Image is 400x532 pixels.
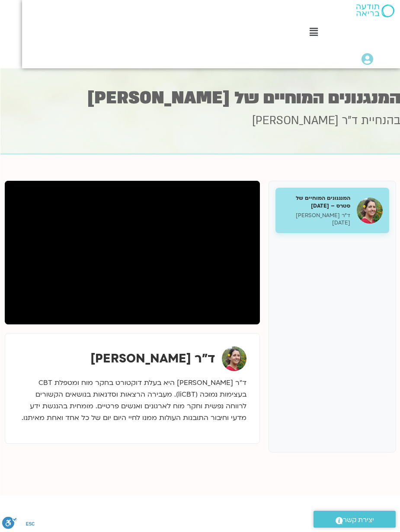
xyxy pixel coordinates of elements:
p: ד״ר [PERSON_NAME] היא בעלת דוקטורט בחקר מוח ומטפלת CBT בעצימות נמוכה (liCBT). מעבירה הרצאות וסדנא... [18,377,246,424]
a: יצירת קשר [314,511,396,528]
strong: ד"ר [PERSON_NAME] [90,350,215,367]
img: המנגנונים המוחיים של סטרס – 30.9.25 [357,198,383,224]
p: [DATE] [282,219,350,227]
h5: המנגנונים המוחיים של סטרס – [DATE] [282,194,350,210]
img: תודעה בריאה [356,4,394,17]
span: יצירת קשר [343,514,374,526]
img: ד"ר נועה אלבלדה [222,346,246,371]
p: ד"ר [PERSON_NAME] [282,212,350,219]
